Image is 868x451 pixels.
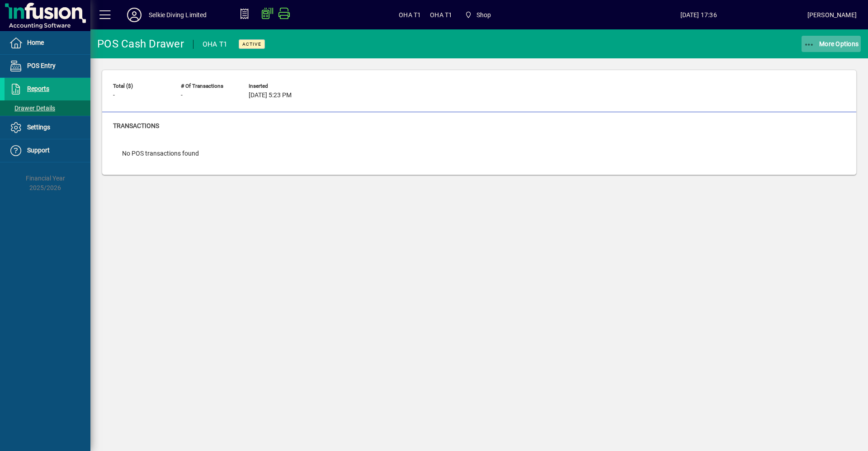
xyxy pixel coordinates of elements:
a: Support [5,139,90,162]
span: Active [242,41,261,47]
span: Drawer Details [9,104,55,112]
span: Home [27,39,44,46]
div: Selkie Diving Limited [149,8,207,22]
button: More Options [802,36,861,52]
span: Support [27,147,50,154]
a: Settings [5,116,90,139]
span: Settings [27,123,50,131]
span: OHA T1 [399,8,421,22]
span: [DATE] 17:36 [590,8,807,22]
span: OHA T1 [430,8,452,22]
span: [DATE] 5:23 PM [249,92,292,99]
a: Home [5,32,90,54]
a: POS Entry [5,55,90,77]
div: No POS transactions found [113,140,208,167]
div: POS Cash Drawer [97,37,184,51]
button: Profile [120,7,149,23]
div: [PERSON_NAME] [807,8,857,22]
span: - [113,92,115,99]
span: Shop [461,7,495,23]
div: OHA T1 [203,37,228,52]
span: POS Entry [27,62,56,69]
span: Total ($) [113,83,167,89]
span: Transactions [113,122,159,129]
span: More Options [804,40,859,47]
span: # of Transactions [181,83,235,89]
span: - [181,92,183,99]
span: Shop [476,8,491,22]
span: Inserted [249,83,303,89]
a: Drawer Details [5,100,90,116]
span: Reports [27,85,49,92]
